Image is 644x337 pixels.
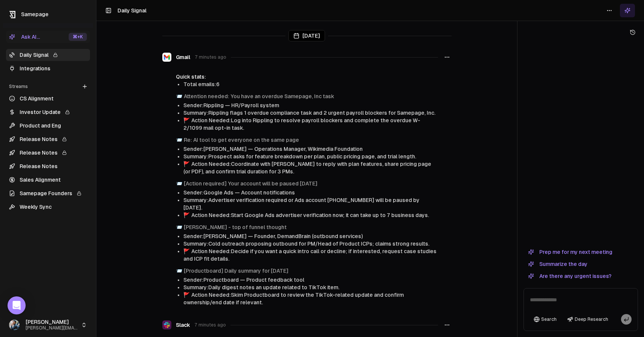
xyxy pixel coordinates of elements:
[183,291,438,306] li: Action Needed: Skim Productboard to review the TikTok-related update and confirm ownership/end da...
[6,49,90,61] a: Daily Signal
[288,30,325,41] div: [DATE]
[183,248,190,254] span: flag
[6,62,90,74] a: Integrations
[183,292,190,298] span: flag
[183,153,438,160] li: Summary: Prospect asks for feature breakdown per plan, public pricing page, and trial length.
[184,224,287,230] a: [PERSON_NAME] - top of funnel thought
[176,321,190,329] span: Slack
[183,109,438,117] li: Summary: Rippling flags 1 overdue compliance task and 2 urgent payroll blockers for Samepage, Inc.
[183,189,438,196] li: Sender: Google Ads — Account notifications
[6,31,90,43] button: Ask AI...⌘+K
[183,240,438,247] li: Summary: Cold outreach proposing outbound for PM/Head of Product ICPs; claims strong results.
[21,11,49,17] span: Samepage
[176,93,182,99] span: envelope
[6,133,90,145] a: Release Notes
[176,224,182,230] span: envelope
[184,181,317,187] a: [Action required] Your account will be paused [DATE]
[523,247,617,257] button: Prep me for my next meeting
[6,80,90,93] div: Streams
[563,314,612,325] button: Deep Research
[183,247,438,263] li: Action Needed: Decide if you want a quick intro call or decline; if interested, request case stud...
[183,145,438,153] li: Sender: [PERSON_NAME] — Operations Manager, Wikimedia Foundation
[9,33,40,41] div: Ask AI...
[183,196,438,211] li: Summary: Advertiser verification required or Ads account [PHONE_NUMBER] will be paused by [DATE].
[523,260,592,269] button: Summarize the day
[6,120,90,132] a: Product and Eng
[530,314,560,325] button: Search
[6,160,90,172] a: Release Notes
[184,93,334,99] a: Attention needed: You have an overdue Samepage, Inc task
[183,117,190,123] span: flag
[6,147,90,159] a: Release Notes
[184,268,288,274] a: [Productboard] Daily summary for [DATE]
[183,276,438,284] li: Sender: Productboard — Product feedback tool
[6,316,90,334] button: [PERSON_NAME][PERSON_NAME][EMAIL_ADDRESS]
[523,272,616,281] button: Are there any urgent issues?
[176,53,190,61] span: Gmail
[6,106,90,118] a: Investor Update
[194,322,226,328] span: 7 minutes ago
[26,325,78,331] span: [PERSON_NAME][EMAIL_ADDRESS]
[183,212,190,218] span: flag
[183,80,438,88] li: Total emails: 6
[176,73,438,80] div: Quick stats:
[6,201,90,213] a: Weekly Sync
[183,117,438,132] li: Action Needed: Log into Rippling to resolve payroll blockers and complete the overdue W-2/1099 ma...
[8,296,26,314] div: Open Intercom Messenger
[9,320,20,330] img: 1695405595226.jpeg
[183,232,438,240] li: Sender: [PERSON_NAME] — Founder, DemandBrain (outbound services)
[6,187,90,199] a: Samepage Founders
[183,102,438,109] li: Sender: Rippling — HR/Payroll system
[183,161,190,167] span: flag
[195,54,226,60] span: 7 minutes ago
[184,137,299,143] a: Re: AI tool to get everyone on the same page
[162,320,171,329] img: Slack
[176,181,182,187] span: envelope
[183,284,438,291] li: Summary: Daily digest notes an update related to TikTok item.
[183,211,438,219] li: Action Needed: Start Google Ads advertiser verification now; it can take up to 7 business days.
[6,174,90,186] a: Sales Alignment
[26,319,78,326] span: [PERSON_NAME]
[176,268,182,274] span: envelope
[6,93,90,105] a: CS Alignment
[69,33,87,41] div: ⌘ +K
[162,53,171,62] img: Gmail
[118,7,147,14] h1: Daily Signal
[176,137,182,143] span: envelope
[183,160,438,175] li: Action Needed: Coordinate with [PERSON_NAME] to reply with plan features, share pricing page (or ...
